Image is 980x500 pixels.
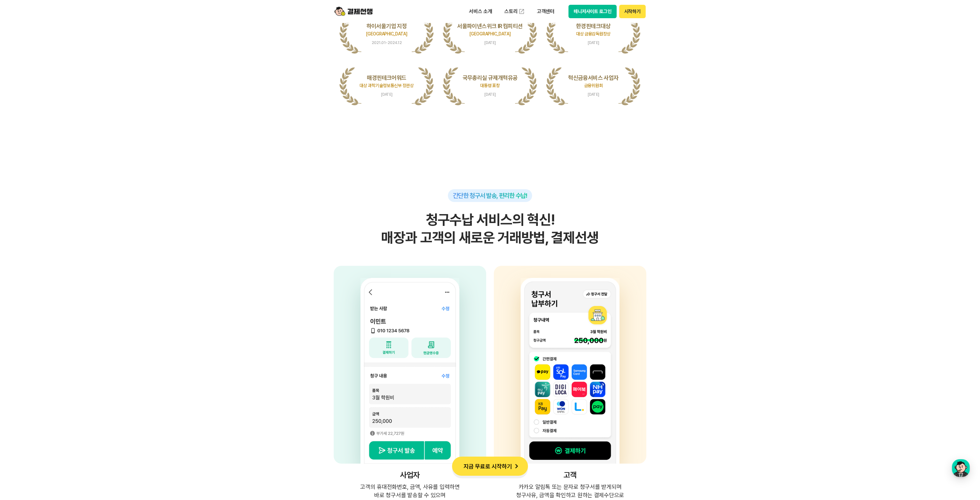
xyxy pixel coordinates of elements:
img: 외부 도메인 오픈 [518,8,525,15]
p: 한경핀테크대상 [546,22,641,30]
img: 화살표 아이콘 [512,462,521,471]
a: 스토리 [500,5,529,18]
span: 2021.01~2024.12 [339,41,434,45]
p: [GEOGRAPHIC_DATA] [443,30,537,38]
p: 금융위원회 [546,82,641,89]
button: 매니저사이트 로그인 [568,5,617,18]
p: 국무총리실 규제개혁유공 [443,74,537,82]
img: 서비스 사용 사업자 예시 [521,278,620,464]
p: 대상 금융감독원장상 [546,30,641,38]
span: [DATE] [443,93,537,96]
img: logo [334,5,373,18]
span: 설정 [99,212,106,217]
span: [DATE] [443,41,537,45]
a: 설정 [82,202,122,218]
span: [DATE] [546,41,641,45]
h4: 사업자 [334,471,486,479]
button: 시작하기 [619,5,646,18]
p: 혁신금융서비스 사업자 [546,74,641,82]
span: 홈 [20,212,24,217]
h2: 청구수납 서비스의 혁신! 매장과 고객의 새로운 거래방법, 결제선생 [334,211,646,247]
p: 고객센터 [532,6,559,17]
a: 대화 [42,202,82,218]
p: 대상 과학기술정보통신부 장관상 [339,82,434,89]
p: 서울파이넨스위크 IR 컴피티션 [443,22,537,30]
a: 홈 [2,202,42,218]
img: 서비스 사용 사업자 예시 [360,278,459,464]
span: [DATE] [546,93,641,96]
p: 서비스 소개 [464,6,497,17]
p: [GEOGRAPHIC_DATA] [339,30,434,38]
span: [DATE] [339,93,434,96]
span: 대화 [58,212,66,217]
h4: 고객 [494,471,646,479]
p: 대통령 표창 [443,82,537,89]
p: 매경핀테크어워드 [339,74,434,82]
span: 간단한 청구서 발송, 편리한 수납! [453,192,527,199]
p: 하이서울기업 지정 [339,22,434,30]
button: 지금 무료로 시작하기 [452,457,528,476]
